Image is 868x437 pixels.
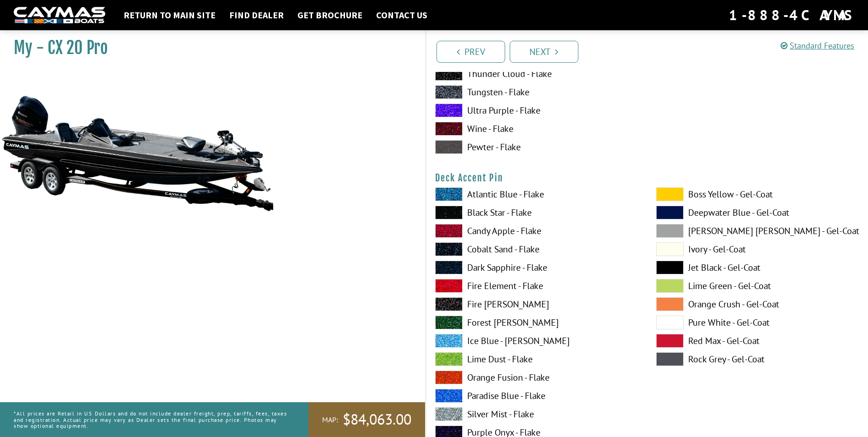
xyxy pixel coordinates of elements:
p: *All prices are Retail in US Dollars and do not include dealer freight, prep, tariffs, fees, taxe... [14,406,288,433]
label: Thunder Cloud - Flake [435,67,638,81]
label: Paradise Blue - Flake [435,389,638,403]
label: Wine - Flake [435,122,638,136]
span: MAP: [322,415,338,425]
label: Fire Element - Flake [435,279,638,293]
label: Silver Mist - Flake [435,407,638,421]
label: Red Max - Gel-Coat [656,334,859,348]
label: Orange Crush - Gel-Coat [656,297,859,311]
label: Tungsten - Flake [435,85,638,99]
a: Contact Us [372,9,432,21]
a: Get Brochure [293,9,367,21]
label: Boss Yellow - Gel-Coat [656,187,859,201]
label: Ice Blue - [PERSON_NAME] [435,334,638,348]
h4: Deck Accent Pin [435,172,859,184]
label: Ultra Purple - Flake [435,104,638,117]
label: Dark Sapphire - Flake [435,261,638,274]
label: Lime Green - Gel-Coat [656,279,859,293]
div: 1-888-4CAYMAS [729,5,854,25]
a: MAP:$84,063.00 [308,402,425,437]
label: Cobalt Sand - Flake [435,242,638,256]
label: Pure White - Gel-Coat [656,316,859,329]
h1: My - CX 20 Pro [14,38,402,58]
a: Return to main site [119,9,220,21]
label: Candy Apple - Flake [435,224,638,238]
label: Pewter - Flake [435,140,638,154]
a: Next [510,41,578,63]
label: [PERSON_NAME] [PERSON_NAME] - Gel-Coat [656,224,859,238]
label: Lime Dust - Flake [435,352,638,366]
label: Fire [PERSON_NAME] [435,297,638,311]
label: Atlantic Blue - Flake [435,187,638,201]
span: $84,063.00 [343,410,411,429]
a: Find Dealer [225,9,288,21]
label: Ivory - Gel-Coat [656,242,859,256]
label: Rock Grey - Gel-Coat [656,352,859,366]
label: Jet Black - Gel-Coat [656,261,859,274]
a: Prev [437,41,505,63]
label: Black Star - Flake [435,206,638,219]
img: white-logo-c9c8dbefe5ff5ceceb0f0178aa75bf4bb51f6bca0971e226c86eb53dfe498488.png [14,7,105,24]
label: Deepwater Blue - Gel-Coat [656,206,859,219]
label: Forest [PERSON_NAME] [435,316,638,329]
a: Standard Features [781,40,854,51]
label: Orange Fusion - Flake [435,371,638,384]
